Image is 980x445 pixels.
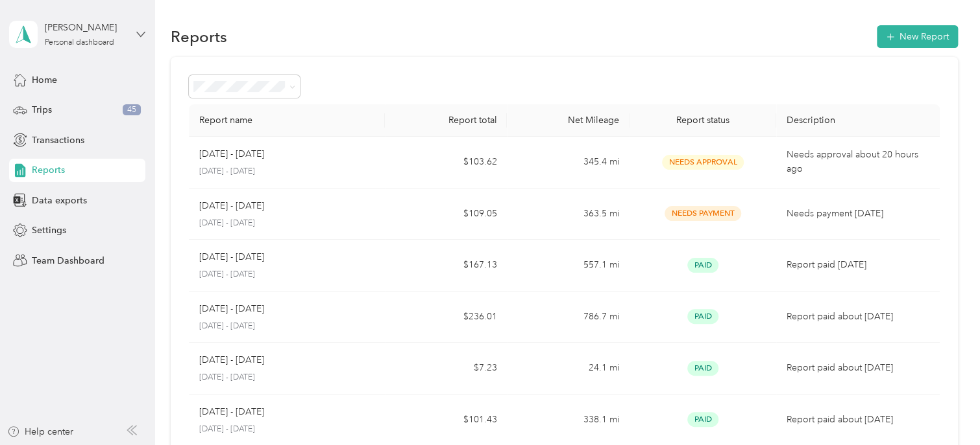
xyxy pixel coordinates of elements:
[787,148,929,176] p: Needs approval about 20 hours ago
[123,104,141,116] span: 45
[507,104,630,137] th: Net Mileage
[189,104,385,137] th: Report name
[32,73,57,87] span: Home
[907,372,980,445] iframe: Everlance-gr Chat Button Frame
[687,309,718,324] span: Paid
[199,405,264,419] p: [DATE] - [DATE]
[787,258,929,272] p: Report paid [DATE]
[385,104,508,137] th: Report total
[687,361,718,376] span: Paid
[45,21,126,34] div: [PERSON_NAME]
[199,147,264,161] p: [DATE] - [DATE]
[640,115,766,126] div: Report status
[687,258,718,273] span: Paid
[7,425,73,439] button: Help center
[32,133,84,147] span: Transactions
[199,302,264,316] p: [DATE] - [DATE]
[662,155,744,170] span: Needs Approval
[32,254,104,268] span: Team Dashboard
[199,166,374,177] p: [DATE] - [DATE]
[507,240,630,291] td: 557.1 mi
[385,240,508,291] td: $167.13
[199,199,264,213] p: [DATE] - [DATE]
[507,291,630,343] td: 786.7 mi
[507,137,630,188] td: 345.4 mi
[199,353,264,367] p: [DATE] - [DATE]
[776,104,939,137] th: Description
[32,194,87,207] span: Data exports
[787,361,929,375] p: Report paid about [DATE]
[32,163,65,177] span: Reports
[45,39,114,47] div: Personal dashboard
[787,207,929,221] p: Needs payment [DATE]
[199,269,374,280] p: [DATE] - [DATE]
[787,413,929,427] p: Report paid about [DATE]
[199,250,264,264] p: [DATE] - [DATE]
[385,188,508,240] td: $109.05
[32,223,66,237] span: Settings
[32,103,52,117] span: Trips
[787,310,929,324] p: Report paid about [DATE]
[199,218,374,229] p: [DATE] - [DATE]
[507,343,630,394] td: 24.1 mi
[877,25,958,48] button: New Report
[665,206,741,221] span: Needs Payment
[385,137,508,188] td: $103.62
[507,188,630,240] td: 363.5 mi
[687,412,718,427] span: Paid
[199,424,374,435] p: [DATE] - [DATE]
[199,321,374,332] p: [DATE] - [DATE]
[385,291,508,343] td: $236.01
[171,30,227,43] h1: Reports
[385,343,508,394] td: $7.23
[199,372,374,383] p: [DATE] - [DATE]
